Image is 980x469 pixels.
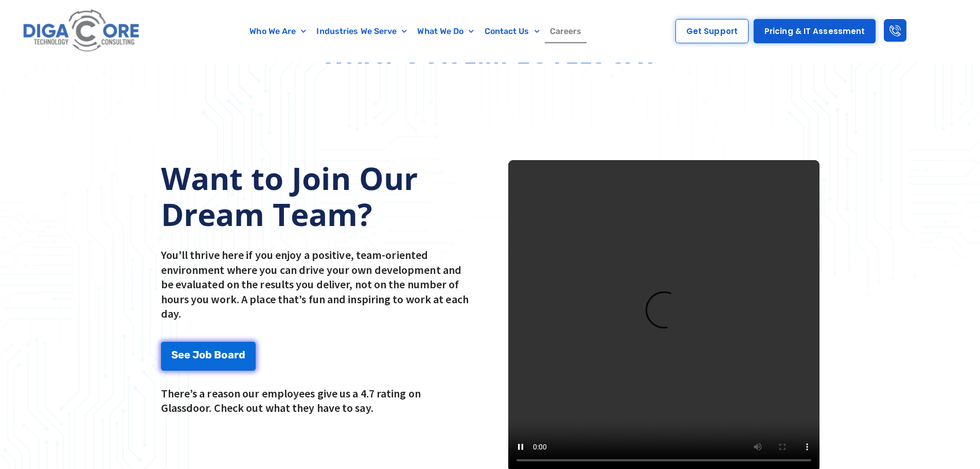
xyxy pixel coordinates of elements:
[311,20,412,43] a: Industries We Serve
[178,350,184,360] span: e
[412,20,479,43] a: What We Do
[234,350,239,360] span: r
[199,350,205,360] span: o
[239,350,245,360] span: d
[244,20,311,43] a: Who We Are
[479,20,545,43] a: Contact Us
[545,20,587,43] a: Careers
[221,350,227,360] span: o
[192,350,199,360] span: J
[205,350,212,360] span: b
[754,19,876,43] a: Pricing & IT Assessment
[193,20,639,43] nav: Menu
[228,350,234,360] span: a
[161,386,472,415] p: There’s a reason our employees give us a 4.7 rating on Glassdoor. Check out what they have to say.
[161,342,256,371] a: See Job Board
[686,27,738,35] span: Get Support
[171,350,178,360] span: S
[214,350,221,360] span: B
[20,5,144,57] img: Digacore logo 1
[161,160,472,232] h2: Want to Join Our Dream Team?
[161,248,472,321] p: You'll thrive here if you enjoy a positive, team-oriented environment where you can drive your ow...
[184,350,190,360] span: e
[675,19,749,43] a: Get Support
[764,27,865,35] span: Pricing & IT Assessment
